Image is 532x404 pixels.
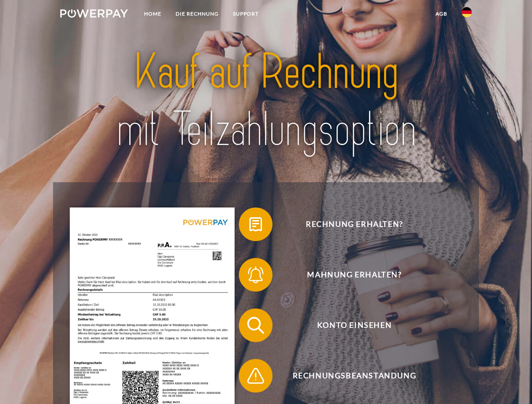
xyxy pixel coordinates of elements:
a: DIE RECHNUNG [168,6,226,21]
span: Konto einsehen [251,308,457,342]
img: logo-powerpay-white.svg [60,9,128,18]
span: Mahnung erhalten? [251,258,457,292]
img: qb_search.svg [245,315,266,336]
img: qb_warning.svg [245,365,266,386]
span: Rechnung erhalten? [251,207,457,241]
a: SUPPORT [226,6,266,21]
button: Rechnung erhalten? [239,207,458,241]
img: qb_bell.svg [245,264,266,285]
span: Rechnungsbeanstandung [251,359,457,393]
img: de [462,7,472,17]
button: Rechnungsbeanstandung [239,359,458,393]
button: Mahnung erhalten? [239,258,458,292]
a: Home [137,6,168,21]
img: title-powerpay_de.svg [80,40,452,161]
a: agb [428,6,454,21]
img: qb_bill.svg [245,214,266,235]
button: Konto einsehen [239,308,458,342]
